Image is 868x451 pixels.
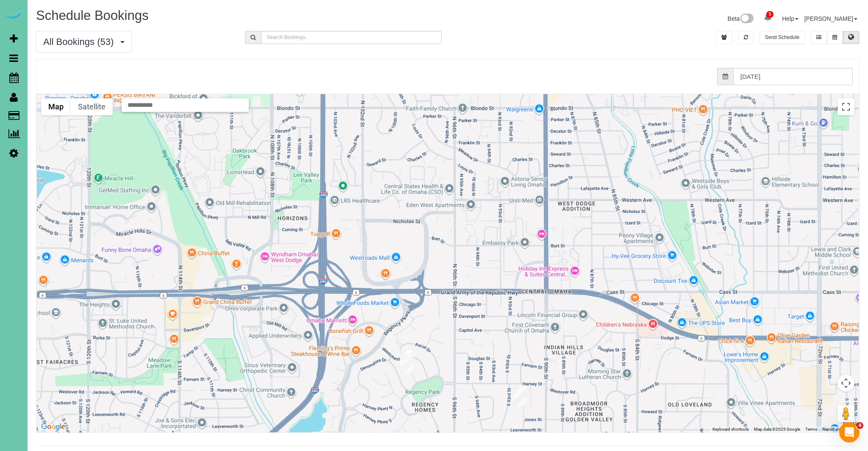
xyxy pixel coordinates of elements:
[754,427,800,432] span: Map data ©2025 Google
[513,387,526,406] div: 08/26/2025 8:30AM - Ray and Amy Peltz - 532 South 91st Avenue, Omaha, NE 68114
[837,405,854,422] button: Drag Pegman onto the map to open Street View
[782,15,798,22] a: Help
[712,426,749,432] button: Keyboard shortcuts
[804,15,857,22] a: [PERSON_NAME]
[759,31,805,44] button: Send Schedule
[766,11,773,18] span: 5
[728,15,754,22] a: Beta
[41,98,71,115] button: Show street map
[759,8,776,27] a: 5
[857,422,863,429] span: 4
[837,375,854,392] button: Map camera controls
[43,36,118,47] span: All Bookings (53)
[36,8,148,23] span: Schedule Bookings
[71,98,113,115] button: Show satellite imagery
[837,98,854,115] button: Toggle fullscreen view
[261,31,441,44] input: Search Bookings..
[39,421,67,432] img: Google
[401,354,414,373] div: 08/26/2025 8:00AM - Pamela Finn - 9830 Harney Parkway North, Omaha, NE 68114
[805,427,817,432] a: Terms (opens in new tab)
[400,350,413,370] div: 08/26/2025 8:00AM - Alison Cowan - 9826 Harney Parkway North, Omaha, NE 68114
[39,421,67,432] a: Open this area in Google Maps (opens a new window)
[740,14,754,25] img: New interface
[36,31,132,53] button: All Bookings (53)
[839,422,860,443] iframe: Intercom live chat
[822,427,856,432] a: Report a map error
[733,68,853,85] input: Date
[5,8,22,20] img: Automaid Logo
